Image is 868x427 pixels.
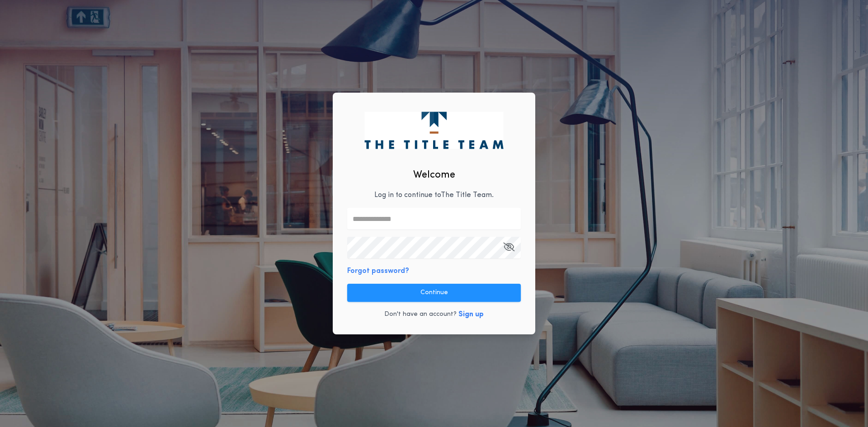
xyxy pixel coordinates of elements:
p: Don't have an account? [384,310,457,319]
h2: Welcome [413,168,455,183]
button: Sign up [458,309,484,320]
button: Continue [347,284,521,302]
p: Log in to continue to The Title Team . [374,190,494,201]
img: logo [364,112,503,149]
button: Forgot password? [347,266,409,277]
